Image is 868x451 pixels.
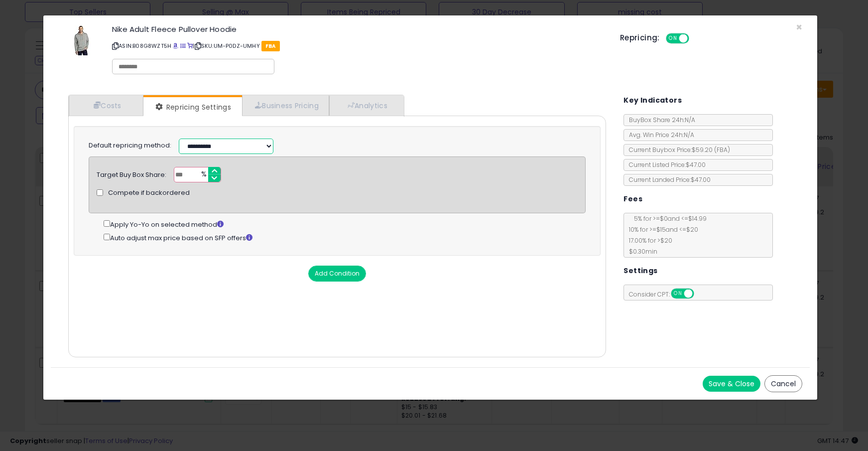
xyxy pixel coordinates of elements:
[624,146,730,154] span: Current Buybox Price:
[173,42,178,50] a: BuyBox page
[104,232,586,243] div: Auto adjust max price based on SFP offers
[624,247,657,256] span: $0.30 min
[180,42,186,50] a: All offer listings
[764,375,802,392] button: Cancel
[629,214,707,223] span: 5 % for >= $0 and <= $14.99
[624,225,698,234] span: 10 % for >= $15 and <= $20
[687,34,703,43] span: OFF
[703,376,760,392] button: Save & Close
[624,131,694,139] span: Avg. Win Price 24h: N/A
[623,265,657,277] h5: Settings
[623,94,682,107] h5: Key Indicators
[693,290,709,298] span: OFF
[624,236,672,245] span: 17.00 % for > $20
[143,97,241,117] a: Repricing Settings
[69,95,143,116] a: Costs
[624,290,707,299] span: Consider CPT:
[89,141,171,150] label: Default repricing method:
[97,167,166,180] div: Target Buy Box Share:
[67,25,97,55] img: 411AkzK3Z1L._SL60_.jpg
[624,160,706,169] span: Current Listed Price: $47.00
[242,95,329,116] a: Business Pricing
[108,188,190,198] span: Compete if backordered
[623,193,642,205] h5: Fees
[714,146,730,154] span: ( FBA )
[672,290,684,298] span: ON
[796,20,802,34] span: ×
[112,38,605,54] p: ASIN: B08G8WZT5H | SKU: UM-P0DZ-UMHY
[261,41,280,51] span: FBA
[620,34,660,42] h5: Repricing:
[692,146,730,154] span: $59.20
[104,218,586,230] div: Apply Yo-Yo on selected method
[667,34,679,43] span: ON
[195,167,211,182] span: %
[624,116,695,124] span: BuyBox Share 24h: N/A
[187,42,193,50] a: Your listing only
[624,175,711,184] span: Current Landed Price: $47.00
[308,266,366,282] button: Add Condition
[329,95,403,116] a: Analytics
[112,25,605,33] h3: Nike Adult Fleece Pullover Hoodie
